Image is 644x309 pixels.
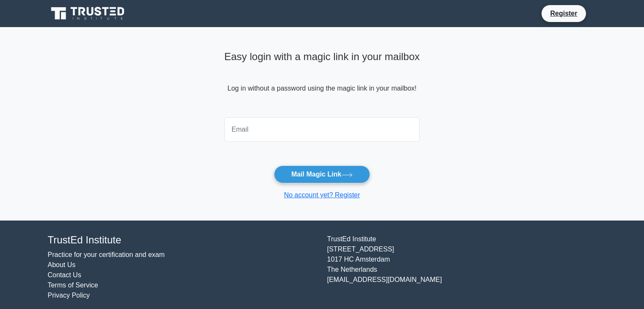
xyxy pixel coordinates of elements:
[322,234,602,301] div: TrustEd Institute [STREET_ADDRESS] 1017 HC Amsterdam The Netherlands [EMAIL_ADDRESS][DOMAIN_NAME]
[48,281,98,289] a: Terms of Service
[224,51,420,63] h4: Easy login with a magic link in your mailbox
[274,166,370,183] button: Mail Magic Link
[545,8,582,19] a: Register
[48,234,317,246] h4: TrustEd Institute
[48,271,81,279] a: Contact Us
[48,261,76,268] a: About Us
[224,47,420,114] div: Log in without a password using the magic link in your mailbox!
[48,251,165,258] a: Practice for your certification and exam
[224,117,420,142] input: Email
[48,292,90,299] a: Privacy Policy
[284,191,360,199] a: No account yet? Register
